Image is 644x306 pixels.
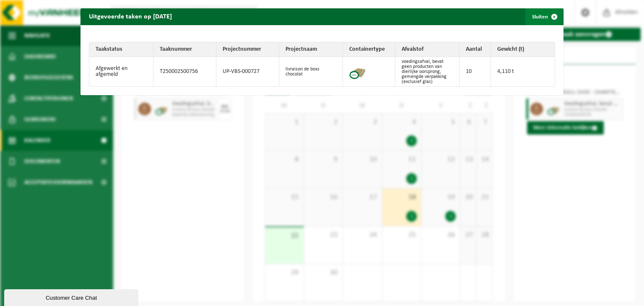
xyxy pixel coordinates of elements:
img: PB-CU [349,62,366,79]
iframe: chat widget [4,288,140,306]
td: livraison de boxs chocolat [279,57,343,86]
h2: Uitgevoerde taken op [DATE] [80,8,180,24]
th: Projectnummer [216,42,279,57]
th: Gewicht (t) [491,42,555,57]
th: Afvalstof [395,42,460,57]
button: Sluiten [525,8,563,25]
td: Afgewerkt en afgemeld [89,57,153,86]
td: 4,110 t [491,57,555,86]
td: T250002500756 [153,57,216,86]
th: Taaknummer [153,42,216,57]
td: UP-VBS-000727 [216,57,279,86]
th: Projectnaam [279,42,343,57]
td: voedingsafval, bevat geen producten van dierlijke oorsprong, gemengde verpakking (exclusief glas) [395,57,460,86]
th: Containertype [343,42,395,57]
th: Taakstatus [89,42,153,57]
td: 10 [460,57,491,86]
th: Aantal [460,42,491,57]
